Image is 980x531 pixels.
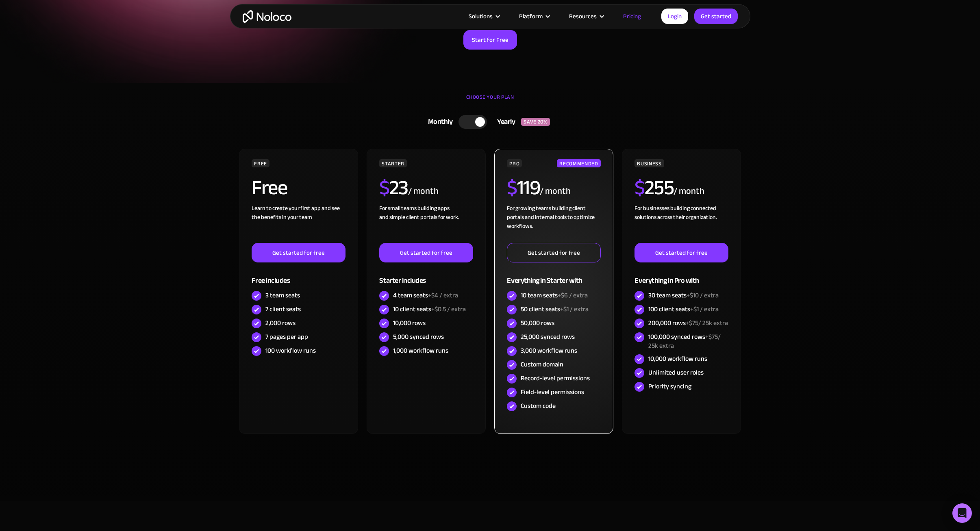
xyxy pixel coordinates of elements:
[252,262,345,289] div: Free includes
[952,503,972,523] div: Open Intercom Messenger
[648,319,728,327] div: 200,000 rows
[507,243,600,262] a: Get started for free
[507,178,540,198] h2: 119
[509,11,559,22] div: Platform
[648,332,728,350] div: 100,000 synced rows
[507,262,600,289] div: Everything in Starter with
[379,262,473,289] div: Starter includes
[648,331,721,352] span: +$75/ 25k extra
[521,319,554,327] div: 50,000 rows
[393,332,444,341] div: 5,000 synced rows
[418,116,459,128] div: Monthly
[458,11,509,22] div: Solutions
[521,388,584,397] div: Field-level permissions
[569,11,597,22] div: Resources
[635,243,728,262] a: Get started for free
[519,11,543,22] div: Platform
[648,291,719,300] div: 30 team seats
[687,289,719,301] span: +$10 / extra
[558,289,588,301] span: +$6 / extra
[252,159,269,167] div: FREE
[408,185,439,198] div: / month
[428,289,458,301] span: +$4 / extra
[379,204,473,243] div: For small teams building apps and simple client portals for work. ‍
[252,178,287,198] h2: Free
[521,118,550,126] div: SAVE 20%
[521,305,589,314] div: 50 client seats
[243,10,291,23] a: home
[393,319,426,327] div: 10,000 rows
[238,91,742,111] div: CHOOSE YOUR PLAN
[393,346,448,355] div: 1,000 workflow runs
[635,204,728,243] div: For businesses building connected solutions across their organization. ‍
[252,243,345,262] a: Get started for free
[521,346,577,355] div: 3,000 workflow runs
[648,368,704,377] div: Unlimited user roles
[463,30,517,50] a: Start for Free
[635,159,664,167] div: BUSINESS
[393,291,458,300] div: 4 team seats
[648,354,707,363] div: 10,000 workflow runs
[613,11,651,22] a: Pricing
[379,178,408,198] h2: 23
[686,317,728,329] span: +$75/ 25k extra
[661,9,688,24] a: Login
[265,346,316,355] div: 100 workflow runs
[560,303,589,315] span: +$1 / extra
[265,291,300,300] div: 3 team seats
[648,305,719,314] div: 100 client seats
[487,116,521,128] div: Yearly
[557,159,600,167] div: RECOMMENDED
[690,303,719,315] span: +$1 / extra
[252,204,345,243] div: Learn to create your first app and see the benefits in your team ‍
[559,11,613,22] div: Resources
[393,305,466,314] div: 10 client seats
[521,401,556,410] div: Custom code
[521,332,575,341] div: 25,000 synced rows
[265,319,296,327] div: 2,000 rows
[521,374,590,383] div: Record-level permissions
[265,332,308,341] div: 7 pages per app
[694,9,738,24] a: Get started
[379,159,406,167] div: STARTER
[265,305,301,314] div: 7 client seats
[431,303,466,315] span: +$0.5 / extra
[674,185,704,198] div: / month
[635,169,645,207] span: $
[507,169,517,207] span: $
[521,291,588,300] div: 10 team seats
[469,11,493,22] div: Solutions
[379,243,473,262] a: Get started for free
[507,159,522,167] div: PRO
[635,262,728,289] div: Everything in Pro with
[635,178,674,198] h2: 255
[648,382,691,391] div: Priority syncing
[507,204,600,243] div: For growing teams building client portals and internal tools to optimize workflows.
[521,360,563,369] div: Custom domain
[540,185,570,198] div: / month
[379,169,389,207] span: $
